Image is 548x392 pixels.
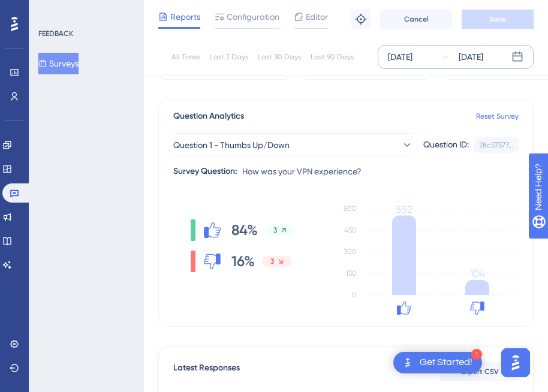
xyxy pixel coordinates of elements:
[489,14,506,24] span: Save
[404,14,429,24] span: Cancel
[471,349,482,360] div: 1
[393,352,482,373] div: Open Get Started! checklist, remaining modules: 1
[396,204,412,215] tspan: 552
[461,367,499,376] span: Export CSV
[346,269,357,278] tspan: 150
[227,10,279,24] span: Configuration
[173,361,240,382] span: Latest Responses
[441,362,519,381] button: Export CSV
[28,3,75,17] span: Need Help?
[462,10,534,29] button: Save
[306,10,328,24] span: Editor
[173,109,244,123] span: Question Analytics
[38,53,79,74] button: Surveys
[242,164,362,179] span: How was your VPN experience?
[231,252,255,271] span: 16%
[273,225,277,235] span: 3
[311,52,354,62] div: Last 90 Days
[352,291,357,299] tspan: 0
[258,52,301,62] div: Last 30 Days
[270,257,274,266] span: 3
[420,356,472,369] div: Get Started!
[476,111,519,121] a: Reset Survey
[173,164,237,179] div: Survey Question:
[401,355,415,370] img: launcher-image-alternative-text
[344,248,357,256] tspan: 300
[344,226,357,234] tspan: 450
[470,268,484,279] tspan: 104
[171,52,200,62] div: All Times
[38,29,73,38] div: FEEDBACK
[479,140,513,150] div: 28c57577...
[231,221,258,240] span: 84%
[423,137,469,153] div: Question ID:
[380,10,452,29] button: Cancel
[388,50,412,64] div: [DATE]
[173,138,290,152] span: Question 1 - Thumbs Up/Down
[344,204,357,213] tspan: 600
[170,10,200,24] span: Reports
[459,50,483,64] div: [DATE]
[173,133,413,157] button: Question 1 - Thumbs Up/Down
[498,345,534,381] iframe: UserGuiding AI Assistant Launcher
[210,52,248,62] div: Last 7 Days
